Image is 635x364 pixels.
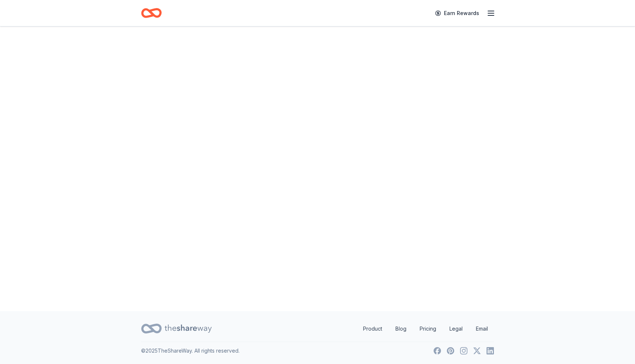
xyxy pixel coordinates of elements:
a: Email [470,321,494,336]
a: Home [141,4,162,22]
a: Earn Rewards [431,7,484,20]
a: Legal [444,321,469,336]
a: Pricing [414,321,442,336]
p: © 2025 TheShareWay. All rights reserved. [141,346,240,355]
a: Product [357,321,388,336]
a: Blog [390,321,412,336]
nav: quick links [357,321,494,336]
